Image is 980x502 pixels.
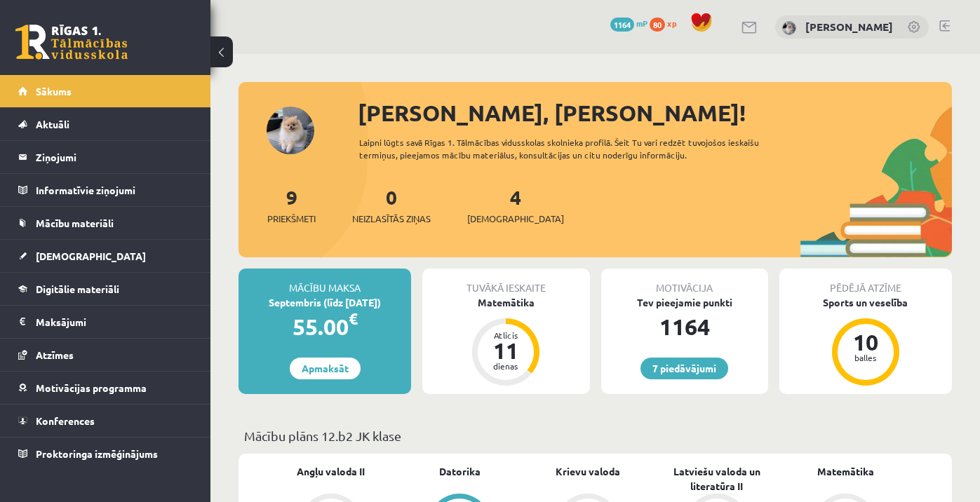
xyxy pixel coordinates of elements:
a: 1164 mP [610,18,647,29]
span: Motivācijas programma [36,381,147,394]
div: Mācību maksa [239,269,411,295]
a: Mācību materiāli [18,207,193,239]
span: 1164 [610,18,634,32]
span: Aktuāli [36,118,69,130]
div: Sports un veselība [779,295,952,310]
a: Latviešu valoda un literatūra II [652,464,781,494]
a: Datorika [439,464,481,479]
a: Motivācijas programma [18,372,193,404]
div: balles [845,353,887,362]
span: Proktoringa izmēģinājums [36,447,158,460]
p: Mācību plāns 12.b2 JK klase [244,426,946,445]
span: Mācību materiāli [36,217,114,229]
div: Tev pieejamie punkti [601,295,768,310]
a: [DEMOGRAPHIC_DATA] [18,240,193,272]
a: Apmaksāt [290,358,361,379]
span: mP [636,18,647,29]
a: Aktuāli [18,108,193,140]
span: Priekšmeti [267,212,316,226]
span: € [349,308,358,329]
div: 10 [845,331,887,353]
a: Konferences [18,405,193,437]
legend: Ziņojumi [36,141,193,173]
div: 1164 [601,310,768,344]
a: Maksājumi [18,306,193,338]
a: [PERSON_NAME] [805,20,893,34]
div: dienas [485,362,527,370]
a: Rīgas 1. Tālmācības vidusskola [15,25,128,60]
a: Digitālie materiāli [18,273,193,305]
div: Atlicis [485,331,527,339]
a: Sports un veselība 10 balles [779,295,952,388]
span: 80 [650,18,665,32]
a: 80 xp [650,18,683,29]
span: xp [667,18,676,29]
span: Konferences [36,414,95,427]
a: 9Priekšmeti [267,184,316,226]
a: Informatīvie ziņojumi [18,174,193,206]
div: Motivācija [601,269,768,295]
a: Angļu valoda II [297,464,365,479]
a: 0Neizlasītās ziņas [352,184,431,226]
legend: Informatīvie ziņojumi [36,174,193,206]
div: [PERSON_NAME], [PERSON_NAME]! [358,96,952,130]
div: Pēdējā atzīme [779,269,952,295]
div: Matemātika [422,295,589,310]
span: Atzīmes [36,348,74,361]
a: Matemātika [817,464,874,479]
a: Ziņojumi [18,141,193,173]
span: Neizlasītās ziņas [352,212,431,226]
span: [DEMOGRAPHIC_DATA] [467,212,564,226]
span: Digitālie materiāli [36,283,119,295]
div: Septembris (līdz [DATE]) [239,295,411,310]
div: Tuvākā ieskaite [422,269,589,295]
div: 55.00 [239,310,411,344]
span: [DEMOGRAPHIC_DATA] [36,250,146,262]
a: Sākums [18,75,193,107]
div: Laipni lūgts savā Rīgas 1. Tālmācības vidusskolas skolnieka profilā. Šeit Tu vari redzēt tuvojošo... [359,136,787,161]
legend: Maksājumi [36,306,193,338]
a: Matemātika Atlicis 11 dienas [422,295,589,388]
a: Proktoringa izmēģinājums [18,437,193,470]
a: 4[DEMOGRAPHIC_DATA] [467,184,564,226]
span: Sākums [36,85,72,97]
a: 7 piedāvājumi [640,358,728,379]
div: 11 [485,339,527,362]
a: Krievu valoda [556,464,620,479]
img: Emīlija Kajaka [782,21,796,35]
a: Atzīmes [18,339,193,371]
